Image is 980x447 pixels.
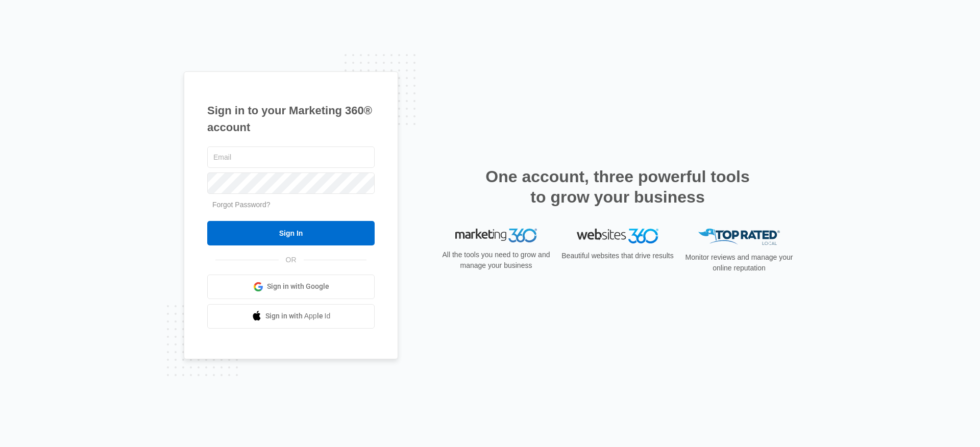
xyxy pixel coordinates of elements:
[560,251,675,261] p: Beautiful websites that drive results
[455,229,537,243] img: Marketing 360
[577,229,658,243] img: Websites 360
[212,201,271,209] a: Forgot Password?
[207,221,375,245] input: Sign In
[279,255,304,265] span: OR
[267,281,329,292] span: Sign in with Google
[207,146,375,168] input: Email
[698,229,780,245] img: Top Rated Local
[207,275,375,299] a: Sign in with Google
[482,166,753,207] h2: One account, three powerful tools to grow your business
[439,250,553,271] p: All the tools you need to grow and manage your business
[682,252,796,274] p: Monitor reviews and manage your online reputation
[265,311,331,321] span: Sign in with Apple Id
[207,304,375,329] a: Sign in with Apple Id
[207,102,375,136] h1: Sign in to your Marketing 360® account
